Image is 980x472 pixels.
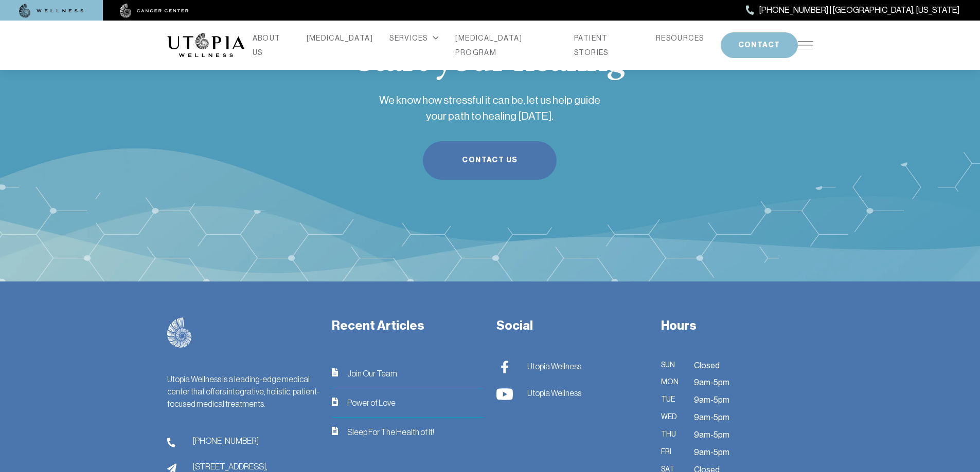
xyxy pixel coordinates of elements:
a: RESOURCES [656,31,704,45]
a: ABOUT US [253,31,290,60]
span: Closed [694,359,720,372]
h3: Recent Articles [332,317,484,334]
img: icon [332,398,338,406]
h3: Hours [661,317,813,334]
span: [PHONE_NUMBER] | [GEOGRAPHIC_DATA], [US_STATE] [759,4,959,17]
a: [PHONE_NUMBER] | [GEOGRAPHIC_DATA], [US_STATE] [746,4,959,17]
a: iconPower of Love [332,397,484,409]
img: phone [167,438,175,448]
span: 9am-5pm [694,376,729,389]
a: PATIENT STORIES [574,31,639,60]
img: Utopia Wellness [496,388,513,401]
img: cancer center [120,4,189,18]
a: phone[PHONE_NUMBER] [167,435,319,448]
span: Fri [661,446,682,459]
a: Contact Us [423,141,557,180]
img: logo [167,317,192,348]
span: 9am-5pm [694,428,729,442]
a: Utopia Wellness Utopia Wellness [496,359,640,374]
span: Tue [661,393,682,407]
span: 9am-5pm [694,393,729,407]
div: Utopia Wellness is a leading-edge medical center that offers integrative, holistic, patient-focus... [167,373,319,410]
span: Mon [661,376,682,389]
span: 9am-5pm [694,411,729,424]
img: wellness [19,4,84,18]
button: CONTACT [721,32,798,58]
span: 9am-5pm [694,446,729,459]
span: Utopia Wellness [527,387,581,399]
span: Power of Love [347,397,396,409]
a: [MEDICAL_DATA] [307,31,373,45]
img: Utopia Wellness [496,361,513,373]
a: iconJoin Our Team [332,367,484,380]
img: logo [167,33,244,58]
h3: Social [496,317,649,334]
a: Utopia Wellness Utopia Wellness [496,386,640,401]
a: [MEDICAL_DATA] PROGRAM [455,31,558,60]
span: Utopia Wellness [527,360,581,372]
a: iconSleep For The Health of It! [332,426,484,438]
img: icon [332,427,338,435]
span: Sun [661,359,682,372]
h4: We know how stressful it can be, let us help guide your path to healing [DATE]. [378,84,602,125]
span: Thu [661,428,682,442]
span: Wed [661,411,682,424]
span: [PHONE_NUMBER] [193,435,259,447]
img: icon [332,368,338,376]
span: Join Our Team [347,367,397,380]
img: icon-hamburger [798,41,813,49]
div: SERVICES [389,31,439,45]
span: Sleep For The Health of It! [347,426,434,438]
